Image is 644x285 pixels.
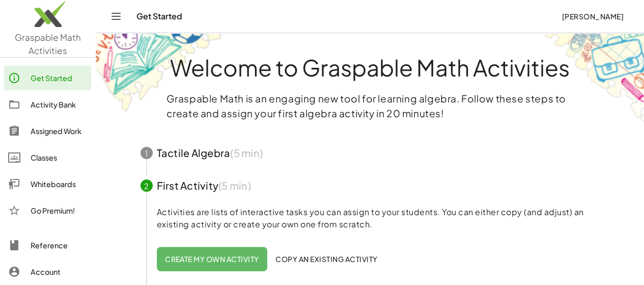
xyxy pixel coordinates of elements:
div: Get Started [31,72,87,84]
button: [PERSON_NAME] [553,7,632,25]
div: Account [31,266,87,278]
div: 2 [141,179,153,192]
p: Activities are lists of interactive tasks you can assign to your students. You can either copy (a... [157,206,600,230]
div: Assigned Work [31,125,87,137]
a: Get Started [4,66,91,90]
span: Create my own activity [165,254,259,264]
p: Graspable Math is an engaging new tool for learning algebra. Follow these steps to create and ass... [166,91,574,121]
h1: Welcome to Graspable Math Activities [122,56,619,79]
div: Reference [31,239,87,251]
div: 1 [141,147,153,159]
a: Classes [4,145,91,170]
button: 1Tactile Algebra(5 min) [128,137,612,169]
a: Activity Bank [4,92,91,117]
a: Whiteboards [4,172,91,196]
div: Classes [31,151,87,164]
div: Whiteboards [31,178,87,190]
button: Create my own activity [157,247,267,271]
img: get-started-bg-ul-Ceg4j33I.png [96,32,223,113]
button: Copy an existing activity [267,247,386,271]
span: Copy an existing activity [275,254,378,264]
span: [PERSON_NAME] [562,12,624,21]
a: Reference [4,233,91,257]
div: Go Premium! [31,204,87,217]
a: Account [4,260,91,284]
a: Assigned Work [4,119,91,143]
div: Activity Bank [31,98,87,111]
button: 2First Activity(5 min) [128,169,612,202]
button: Toggle navigation [108,8,124,24]
span: Graspable Math Activities [15,32,81,56]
